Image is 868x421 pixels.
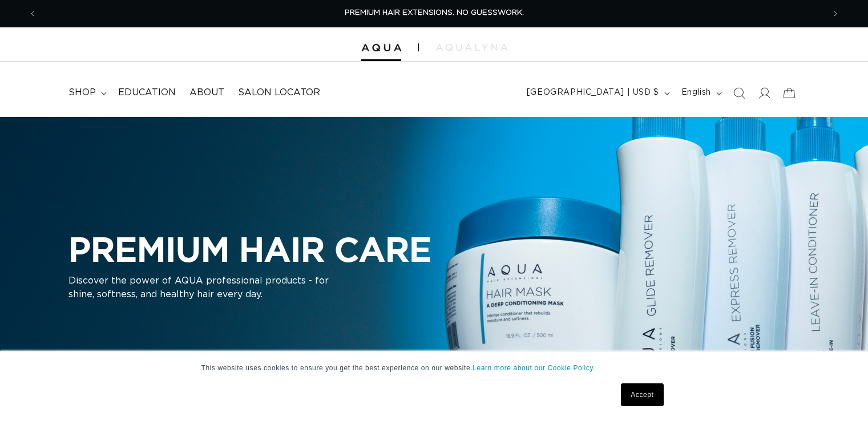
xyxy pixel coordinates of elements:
span: [GEOGRAPHIC_DATA] | USD $ [527,87,659,99]
span: English [681,87,711,99]
a: Accept [621,383,663,406]
button: English [675,82,726,104]
summary: Search [726,80,752,106]
a: About [183,80,231,106]
p: Discover the power of AQUA professional products - for shine, softness, and healthy hair every day. [68,274,354,301]
span: shop [68,87,96,99]
span: About [189,87,224,99]
img: aqualyna.com [436,44,507,51]
summary: shop [62,80,111,106]
span: Education [118,87,176,99]
h2: PREMIUM HAIR CARE [68,229,431,269]
p: This website uses cookies to ensure you get the best experience on our website. [201,363,667,373]
button: Next announcement [823,3,848,25]
a: Learn more about our Cookie Policy. [473,364,595,372]
a: Education [111,80,183,106]
img: Aqua Hair Extensions [361,44,401,52]
a: Salon Locator [231,80,327,106]
button: [GEOGRAPHIC_DATA] | USD $ [520,82,675,104]
span: PREMIUM HAIR EXTENSIONS. NO GUESSWORK. [345,9,524,17]
span: Salon Locator [238,87,320,99]
button: Previous announcement [20,3,45,25]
